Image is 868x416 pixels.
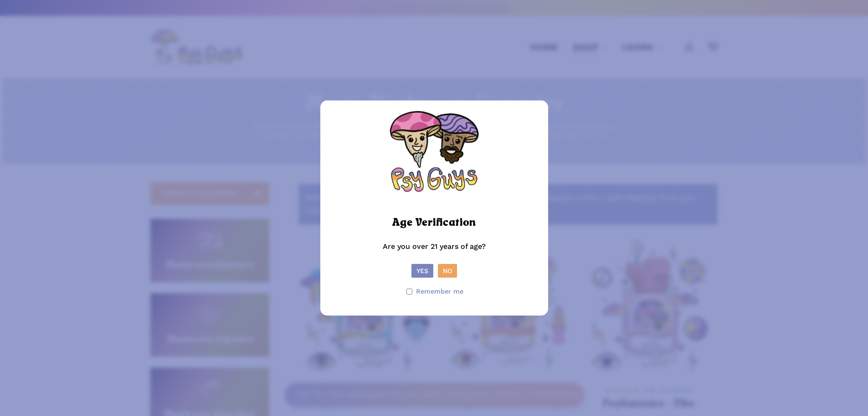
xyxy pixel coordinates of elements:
p: Are you over 21 years of age? [329,240,539,264]
input: Remember me [406,289,412,295]
img: Psy Guys Logo [389,110,480,201]
span: Remember me [416,285,463,298]
h2: Age Verification [392,213,476,233]
button: Yes [411,264,433,278]
button: No [438,264,457,278]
